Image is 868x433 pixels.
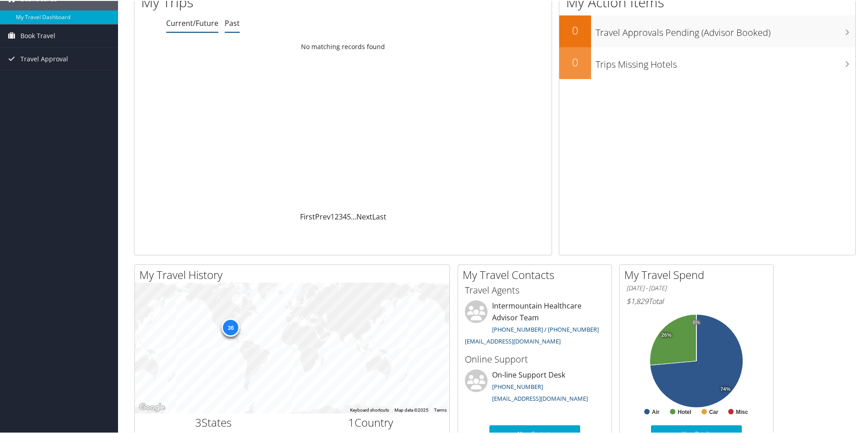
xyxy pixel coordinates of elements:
[166,17,218,27] a: Current/Future
[343,211,347,221] a: 4
[465,352,605,365] h3: Online Support
[465,336,561,344] a: [EMAIL_ADDRESS][DOMAIN_NAME]
[624,266,773,282] h2: My Travel Spend
[137,401,167,413] a: Open this area in Google Maps (opens a new window)
[465,283,605,296] h3: Travel Agents
[348,414,355,429] span: 1
[300,211,315,221] a: First
[434,407,447,412] a: Terms (opens in new tab)
[20,24,55,46] span: Book Travel
[678,408,691,414] text: Hotel
[315,211,330,221] a: Prev
[142,414,286,429] h2: States
[736,408,748,414] text: Misc
[335,211,339,221] a: 2
[225,17,240,27] a: Past
[347,211,351,221] a: 5
[372,211,386,221] a: Last
[20,47,68,70] span: Travel Approval
[661,332,671,337] tspan: 26%
[195,414,202,429] span: 3
[134,38,552,54] td: No matching records found
[139,266,449,282] h2: My Travel History
[652,408,660,414] text: Air
[626,295,648,305] span: $1,829
[596,53,855,70] h3: Trips Missing Hotels
[559,46,855,78] a: 0Trips Missing Hotels
[339,211,343,221] a: 3
[463,266,612,282] h2: My Travel Contacts
[626,295,766,305] h6: Total
[559,22,591,37] h2: 0
[492,393,588,402] a: [EMAIL_ADDRESS][DOMAIN_NAME]
[492,382,543,390] a: [PHONE_NUMBER]
[395,407,429,412] span: Map data ©2025
[351,211,356,221] span: …
[299,414,443,429] h2: Country
[559,15,855,46] a: 0Travel Approvals Pending (Advisor Booked)
[559,54,591,69] h2: 0
[596,21,855,38] h3: Travel Approvals Pending (Advisor Booked)
[492,324,599,333] a: [PHONE_NUMBER] / [PHONE_NUMBER]
[330,211,335,221] a: 1
[460,368,609,406] li: On-line Support Desk
[137,401,167,413] img: Google
[350,406,389,413] button: Keyboard shortcuts
[720,386,730,391] tspan: 74%
[626,283,766,292] h6: [DATE] - [DATE]
[709,408,718,414] text: Car
[460,299,609,348] li: Intermountain Healthcare Advisor Team
[356,211,372,221] a: Next
[222,318,240,336] div: 36
[693,319,700,324] tspan: 0%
